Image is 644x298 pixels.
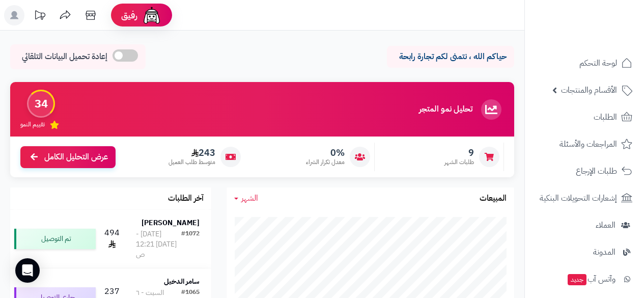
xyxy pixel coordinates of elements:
[15,258,40,283] div: Open Intercom Messenger
[579,56,617,70] span: لوحة التحكم
[20,146,116,168] a: عرض التحليل الكامل
[14,229,96,249] div: تم التوصيل
[531,105,638,129] a: الطلبات
[596,218,615,232] span: العملاء
[567,272,615,286] span: وآتس آب
[444,147,474,158] span: 9
[575,29,634,50] img: logo-2.png
[531,51,638,75] a: لوحة التحكم
[142,5,162,25] img: ai-face.png
[44,151,108,163] span: عرض التحليل الكامل
[27,5,52,28] a: تحديثات المنصة
[540,191,617,205] span: إشعارات التحويلات البنكية
[576,164,617,178] span: طلبات الإرجاع
[121,9,137,21] span: رفيق
[241,192,258,204] span: الشهر
[444,158,474,167] span: طلبات الشهر
[561,83,617,97] span: الأقسام والمنتجات
[531,240,638,264] a: المدونة
[559,137,617,151] span: المراجعات والأسئلة
[531,132,638,156] a: المراجعات والأسئلة
[181,229,200,260] div: #1072
[419,105,472,114] h3: تحليل نمو المتجر
[22,51,107,63] span: إعادة تحميل البيانات التلقائي
[531,267,638,291] a: وآتس آبجديد
[480,194,507,203] h3: المبيعات
[169,147,215,158] span: 243
[568,274,586,285] span: جديد
[594,110,617,124] span: الطلبات
[306,147,345,158] span: 0%
[531,213,638,237] a: العملاء
[142,218,200,228] strong: [PERSON_NAME]
[164,276,200,287] strong: سامر الدخيل
[100,210,124,268] td: 494
[531,186,638,210] a: إشعارات التحويلات البنكية
[593,245,615,259] span: المدونة
[169,158,215,167] span: متوسط طلب العميل
[531,159,638,183] a: طلبات الإرجاع
[168,194,204,203] h3: آخر الطلبات
[395,51,507,63] p: حياكم الله ، نتمنى لكم تجارة رابحة
[234,193,258,204] a: الشهر
[136,229,181,260] div: [DATE] - [DATE] 12:21 ص
[20,120,45,129] span: تقييم النمو
[306,158,345,167] span: معدل تكرار الشراء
